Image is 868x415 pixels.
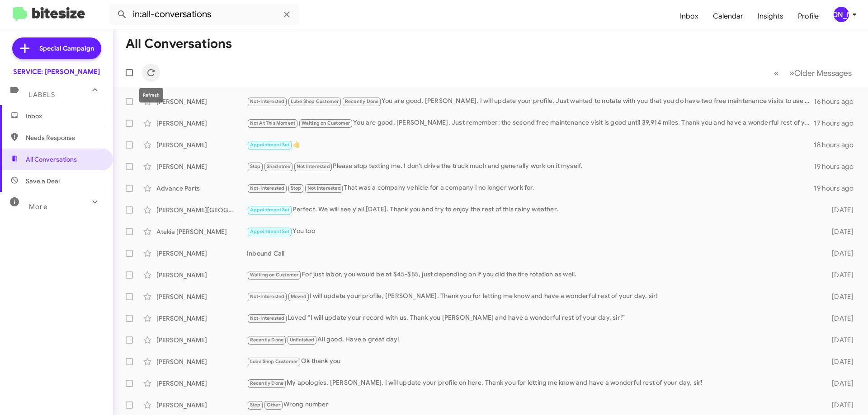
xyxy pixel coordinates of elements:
[250,98,285,104] span: Not-Interested
[250,120,296,126] span: Not At This Moment
[750,3,791,29] a: Insights
[156,162,247,171] div: [PERSON_NAME]
[817,270,861,280] div: [DATE]
[156,292,247,301] div: [PERSON_NAME]
[250,228,290,234] span: Appointment Set
[769,64,857,82] nav: Page navigation example
[156,97,247,106] div: [PERSON_NAME]
[774,67,779,79] span: «
[13,67,100,76] div: SERVICE: [PERSON_NAME]
[126,37,232,51] h1: All Conversations
[247,400,817,410] div: Wrong number
[817,227,861,236] div: [DATE]
[250,185,285,191] span: Not-Interested
[247,270,817,280] div: For just labor, you would be at $45-$55, just depending on if you did the tire rotation as well.
[156,336,247,345] div: [PERSON_NAME]
[26,133,103,142] span: Needs Response
[789,67,794,79] span: »
[26,112,103,121] span: Inbox
[139,88,163,103] div: Refresh
[250,380,284,386] span: Recently Done
[291,185,302,191] span: Stop
[814,162,861,171] div: 19 hours ago
[250,272,299,278] span: Waiting on Customer
[156,227,247,236] div: Atekia [PERSON_NAME]
[826,7,858,22] button: [PERSON_NAME]
[794,68,852,78] span: Older Messages
[817,205,861,214] div: [DATE]
[250,294,285,299] span: Not-Interested
[156,357,247,366] div: [PERSON_NAME]
[250,163,261,169] span: Stop
[250,337,284,343] span: Recently Done
[156,140,247,149] div: [PERSON_NAME]
[12,37,101,59] a: Special Campaign
[297,163,330,169] span: Not Interested
[156,249,247,258] div: [PERSON_NAME]
[291,98,339,104] span: Lube Shop Customer
[817,314,861,323] div: [DATE]
[250,207,290,213] span: Appointment Set
[817,292,861,301] div: [DATE]
[26,177,60,186] span: Save a Deal
[791,3,826,29] a: Profile
[834,7,849,22] div: [PERSON_NAME]
[29,91,55,99] span: Labels
[307,185,341,191] span: Not Interested
[250,402,261,408] span: Stop
[247,140,814,150] div: 👍
[817,357,861,366] div: [DATE]
[247,183,814,193] div: That was a company vehicle for a company I no longer work for.
[156,119,247,128] div: [PERSON_NAME]
[784,64,857,82] button: Next
[26,155,77,164] span: All Conversations
[156,379,247,388] div: [PERSON_NAME]
[302,120,350,126] span: Waiting on Customer
[706,3,750,29] a: Calendar
[267,163,291,169] span: Shadetree
[817,249,861,258] div: [DATE]
[250,359,298,364] span: Lube Shop Customer
[814,184,861,193] div: 19 hours ago
[156,270,247,280] div: [PERSON_NAME]
[247,226,817,237] div: You too
[156,314,247,323] div: [PERSON_NAME]
[247,118,814,128] div: You are good, [PERSON_NAME]. Just remember: the second free maintenance visit is good until 39,91...
[814,97,861,106] div: 16 hours ago
[247,313,817,323] div: Loved “I will update your record with us. Thank you [PERSON_NAME] and have a wonderful rest of yo...
[247,378,817,388] div: My apologies, [PERSON_NAME]. I will update your profile on here. Thank you for letting me know an...
[156,401,247,410] div: [PERSON_NAME]
[267,402,280,408] span: Other
[673,3,706,29] a: Inbox
[247,249,817,258] div: Inbound Call
[345,98,379,104] span: Recently Done
[247,356,817,367] div: Ok thank you
[29,203,47,211] span: More
[247,291,817,302] div: I will update your profile, [PERSON_NAME]. Thank you for letting me know and have a wonderful res...
[250,142,290,148] span: Appointment Set
[814,140,861,149] div: 18 hours ago
[814,119,861,128] div: 17 hours ago
[39,44,94,53] span: Special Campaign
[817,401,861,410] div: [DATE]
[247,96,814,107] div: You are good, [PERSON_NAME]. I will update your profile. Just wanted to notate with you that you ...
[817,336,861,345] div: [DATE]
[290,337,315,343] span: Unfinished
[156,205,247,214] div: [PERSON_NAME][GEOGRAPHIC_DATA]
[247,161,814,172] div: Please stop texting me. I don't drive the truck much and generally work on it myself.
[769,64,784,82] button: Previous
[250,315,285,321] span: Not-Interested
[247,205,817,215] div: Perfect. We will see y'all [DATE]. Thank you and try to enjoy the rest of this rainy weather.
[291,294,307,299] span: Moved
[247,335,817,345] div: All good. Have a great day!
[817,379,861,388] div: [DATE]
[156,184,247,193] div: Advance Parts
[109,4,299,25] input: Search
